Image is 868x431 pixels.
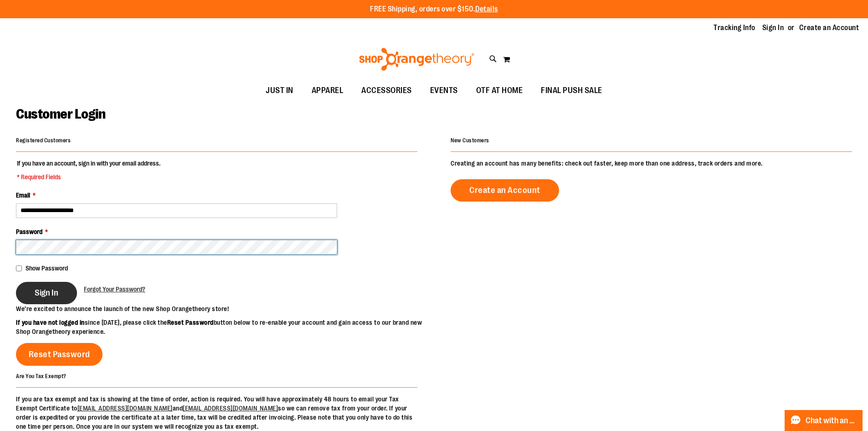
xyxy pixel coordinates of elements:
a: Create an Account [799,23,859,33]
span: APPAREL [312,80,344,101]
legend: If you have an account, sign in with your email address. [16,159,161,182]
a: Tracking Info [714,23,755,33]
button: Chat with an Expert [785,410,863,431]
span: Sign In [35,288,58,298]
p: If you are tax exempt and tax is showing at the time of order, action is required. You will have ... [16,395,417,431]
a: Sign In [762,23,784,33]
a: Reset Password [16,343,103,366]
span: Customer Login [16,106,105,122]
span: EVENTS [430,80,458,101]
span: FINAL PUSH SALE [541,80,602,101]
a: Forgot Your Password? [84,285,145,294]
img: Shop Orangetheory [358,48,476,71]
strong: New Customers [451,137,489,144]
span: Chat with an Expert [806,416,857,425]
span: JUST IN [266,80,293,101]
strong: Registered Customers [16,137,71,144]
p: Creating an account has many benefits: check out faster, keep more than one address, track orders... [451,159,852,168]
a: Details [475,5,498,13]
span: Create an Account [469,185,540,195]
strong: Are You Tax Exempt? [16,373,67,379]
a: [EMAIL_ADDRESS][DOMAIN_NAME] [183,405,278,412]
span: Reset Password [29,349,90,359]
span: Password [16,228,42,235]
span: * Required Fields [17,172,160,182]
p: since [DATE], please click the button below to re-enable your account and gain access to our bran... [16,318,434,336]
button: Sign In [16,282,77,304]
span: ACCESSORIES [361,80,412,101]
p: We’re excited to announce the launch of the new Shop Orangetheory store! [16,304,434,313]
strong: If you have not logged in [16,319,85,326]
a: [EMAIL_ADDRESS][DOMAIN_NAME] [77,405,173,412]
a: Create an Account [451,179,559,202]
span: Forgot Your Password? [84,286,145,293]
span: Email [16,192,30,199]
span: OTF AT HOME [476,80,523,101]
p: FREE Shipping, orders over $150. [370,4,498,15]
span: Show Password [26,265,68,272]
strong: Reset Password [167,319,214,326]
